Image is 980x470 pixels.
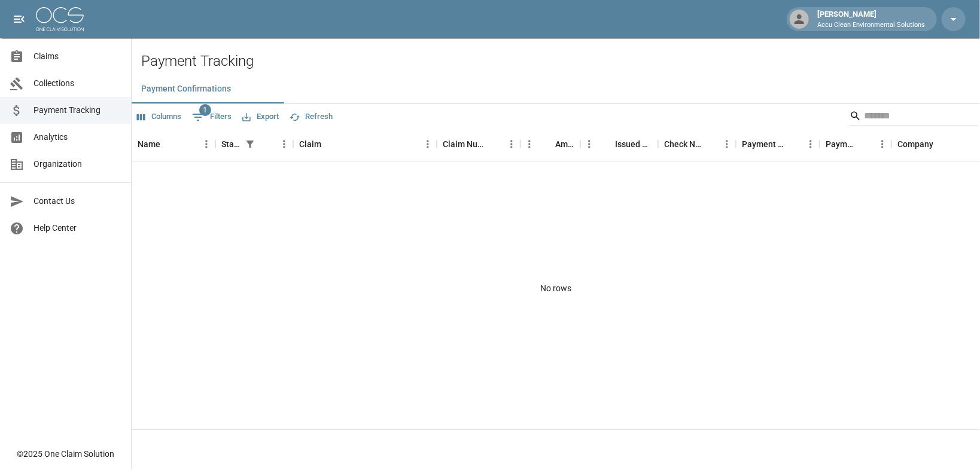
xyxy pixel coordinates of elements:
div: Amount [555,127,574,161]
div: Payment Type [826,127,857,161]
div: Issued Date [615,127,652,161]
div: Status [215,127,293,161]
button: Menu [580,135,598,153]
button: Sort [933,136,950,152]
span: Contact Us [34,195,121,207]
span: Analytics [34,131,121,144]
div: Payment Method [742,127,785,161]
button: Refresh [287,108,336,126]
div: Status [221,127,242,161]
button: Sort [258,136,275,152]
div: Amount [521,127,580,161]
div: Company [897,127,933,161]
button: Menu [521,135,538,153]
button: Select columns [134,108,184,126]
div: Claim [299,127,321,161]
span: Collections [34,77,121,90]
button: Sort [598,136,615,152]
img: ocs-logo-white-transparent.png [36,7,84,31]
span: 1 [199,104,211,116]
button: Sort [538,136,555,152]
div: Name [132,127,215,161]
span: Payment Tracking [34,104,121,117]
div: Check Number [664,127,701,161]
button: Menu [874,135,891,153]
div: Issued Date [580,127,658,161]
div: Claim Number [443,127,486,161]
span: Organization [34,158,121,170]
button: Show filters [242,136,258,152]
div: [PERSON_NAME] [812,8,930,30]
div: Name [138,127,160,161]
div: Payment Type [820,127,891,161]
div: No rows [132,161,980,416]
button: Menu [197,135,215,153]
button: Menu [718,135,736,153]
button: Payment Confirmations [132,75,241,103]
button: Export [239,108,282,126]
button: Sort [486,136,503,152]
div: Check Number [658,127,736,161]
button: Show filters [189,108,235,127]
p: Accu Clean Environmental Solutions [817,20,925,30]
button: open drawer [7,7,31,31]
div: Claim Number [437,127,521,161]
div: Payment Method [736,127,820,161]
button: Menu [802,135,820,153]
div: Search [850,106,978,128]
button: Sort [160,136,177,152]
div: Claim [293,127,437,161]
h2: Payment Tracking [141,53,980,70]
span: Claims [34,50,121,63]
span: Help Center [34,222,121,234]
button: Sort [857,136,874,152]
div: dynamic tabs [132,75,980,103]
button: Menu [275,135,293,153]
button: Menu [503,135,521,153]
button: Menu [419,135,437,153]
button: Sort [785,136,802,152]
button: Sort [701,136,718,152]
button: Sort [321,136,338,152]
div: 1 active filter [242,136,258,152]
div: © 2025 One Claim Solution [17,448,114,460]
